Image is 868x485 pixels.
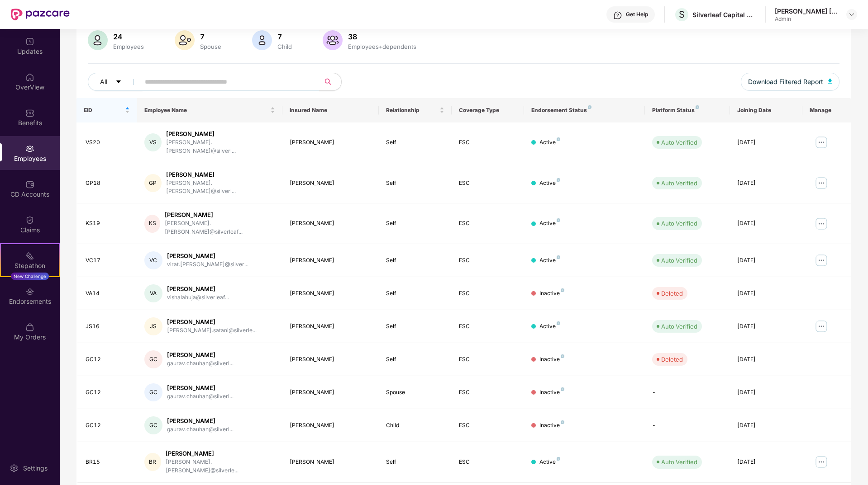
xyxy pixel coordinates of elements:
img: svg+xml;base64,PHN2ZyB4bWxucz0iaHR0cDovL3d3dy53My5vcmcvMjAwMC9zdmciIHdpZHRoPSI4IiBoZWlnaHQ9IjgiIH... [561,387,564,391]
div: ESC [459,322,517,331]
div: ESC [459,355,517,364]
div: VA [144,284,162,302]
div: JS16 [86,322,130,331]
img: svg+xml;base64,PHN2ZyBpZD0iSGVscC0zMngzMiIgeG1sbnM9Imh0dHA6Ly93d3cudzMub3JnLzIwMDAvc3ZnIiB3aWR0aD... [613,11,622,20]
div: [PERSON_NAME] [167,384,234,392]
div: VA14 [86,289,130,298]
div: 38 [346,32,418,41]
div: Self [386,256,444,265]
div: Self [386,322,444,331]
img: svg+xml;base64,PHN2ZyB4bWxucz0iaHR0cDovL3d3dy53My5vcmcvMjAwMC9zdmciIHdpZHRoPSI4IiBoZWlnaHQ9IjgiIH... [561,288,564,292]
div: Auto Verified [661,219,697,228]
div: [PERSON_NAME].[PERSON_NAME]@silverle... [166,458,275,475]
span: S [679,9,685,20]
th: Insured Name [282,98,379,122]
div: Self [386,289,444,298]
span: Relationship [386,107,437,114]
div: VC [144,251,162,269]
div: Child [386,421,444,430]
div: GC12 [86,388,130,397]
div: Spouse [198,43,223,50]
div: Admin [775,15,838,23]
div: JS [144,317,162,335]
div: [PERSON_NAME] [165,211,275,219]
img: svg+xml;base64,PHN2ZyBpZD0iRW1wbG95ZWVzIiB4bWxucz0iaHR0cDovL3d3dy53My5vcmcvMjAwMC9zdmciIHdpZHRoPS... [25,144,34,153]
img: manageButton [814,319,829,334]
img: svg+xml;base64,PHN2ZyB4bWxucz0iaHR0cDovL3d3dy53My5vcmcvMjAwMC9zdmciIHdpZHRoPSI4IiBoZWlnaHQ9IjgiIH... [557,321,560,325]
div: [PERSON_NAME] [167,351,234,359]
span: search [319,78,337,85]
img: svg+xml;base64,PHN2ZyBpZD0iQ2xhaW0iIHhtbG5zPSJodHRwOi8vd3d3LnczLm9yZy8yMDAwL3N2ZyIgd2lkdGg9IjIwIi... [25,216,34,225]
div: Self [386,179,444,188]
th: Joining Date [730,98,802,122]
div: [PERSON_NAME].[PERSON_NAME]@silverleaf... [165,219,275,236]
span: EID [84,107,123,114]
div: [DATE] [737,355,795,364]
div: Active [539,322,560,331]
img: manageButton [814,455,829,469]
div: [PERSON_NAME] [290,289,372,298]
div: Employees+dependents [346,43,418,50]
div: gaurav.chauhan@silverl... [167,425,234,434]
img: New Pazcare Logo [11,9,70,20]
div: Auto Verified [661,457,697,466]
div: BR15 [86,458,130,466]
div: Auto Verified [661,138,697,147]
div: [DATE] [737,289,795,298]
img: svg+xml;base64,PHN2ZyB4bWxucz0iaHR0cDovL3d3dy53My5vcmcvMjAwMC9zdmciIHdpZHRoPSI4IiBoZWlnaHQ9IjgiIH... [561,354,564,358]
div: Settings [20,464,50,473]
div: Self [386,138,444,147]
div: [PERSON_NAME] [290,179,372,188]
img: svg+xml;base64,PHN2ZyB4bWxucz0iaHR0cDovL3d3dy53My5vcmcvMjAwMC9zdmciIHdpZHRoPSI4IiBoZWlnaHQ9IjgiIH... [557,218,560,222]
div: KS19 [86,219,130,228]
th: Manage [802,98,851,122]
img: svg+xml;base64,PHN2ZyB4bWxucz0iaHR0cDovL3d3dy53My5vcmcvMjAwMC9zdmciIHhtbG5zOnhsaW5rPSJodHRwOi8vd3... [323,30,343,50]
div: [DATE] [737,421,795,430]
div: [PERSON_NAME] [290,256,372,265]
div: ESC [459,458,517,466]
div: GP18 [86,179,130,188]
div: [PERSON_NAME] [167,252,248,260]
div: ESC [459,421,517,430]
div: GC12 [86,421,130,430]
div: [PERSON_NAME] [167,285,229,293]
th: Relationship [379,98,451,122]
div: [PERSON_NAME] [290,355,372,364]
div: [DATE] [737,322,795,331]
div: 7 [198,32,223,41]
div: [PERSON_NAME] [166,170,275,179]
img: svg+xml;base64,PHN2ZyBpZD0iRW5kb3JzZW1lbnRzIiB4bWxucz0iaHR0cDovL3d3dy53My5vcmcvMjAwMC9zdmciIHdpZH... [25,287,34,296]
div: [PERSON_NAME] [290,138,372,147]
img: svg+xml;base64,PHN2ZyBpZD0iU2V0dGluZy0yMHgyMCIgeG1sbnM9Imh0dHA6Ly93d3cudzMub3JnLzIwMDAvc3ZnIiB3aW... [10,464,19,473]
span: Employee Name [144,107,268,114]
img: svg+xml;base64,PHN2ZyBpZD0iVXBkYXRlZCIgeG1sbnM9Imh0dHA6Ly93d3cudzMub3JnLzIwMDAvc3ZnIiB3aWR0aD0iMj... [25,37,34,46]
div: VC17 [86,256,130,265]
div: vishalahuja@silverleaf... [167,293,229,302]
div: [PERSON_NAME] [167,318,257,326]
div: [DATE] [737,179,795,188]
img: svg+xml;base64,PHN2ZyBpZD0iQmVuZWZpdHMiIHhtbG5zPSJodHRwOi8vd3d3LnczLm9yZy8yMDAwL3N2ZyIgd2lkdGg9Ij... [25,108,34,118]
div: virat.[PERSON_NAME]@silver... [167,260,248,269]
div: Active [539,256,560,265]
div: BR [144,453,161,471]
div: ESC [459,179,517,188]
div: Inactive [539,421,564,430]
img: svg+xml;base64,PHN2ZyB4bWxucz0iaHR0cDovL3d3dy53My5vcmcvMjAwMC9zdmciIHdpZHRoPSI4IiBoZWlnaHQ9IjgiIH... [588,105,591,109]
span: caret-down [115,79,122,86]
button: Download Filtered Report [741,73,839,91]
div: Stepathon [1,261,59,270]
div: GC [144,383,162,401]
div: Deleted [661,289,683,298]
div: [DATE] [737,388,795,397]
div: Active [539,179,560,188]
img: svg+xml;base64,PHN2ZyB4bWxucz0iaHR0cDovL3d3dy53My5vcmcvMjAwMC9zdmciIHdpZHRoPSI4IiBoZWlnaHQ9IjgiIH... [557,137,560,141]
div: ESC [459,219,517,228]
div: Platform Status [652,107,722,114]
div: [PERSON_NAME].[PERSON_NAME]@silverl... [166,138,275,155]
img: svg+xml;base64,PHN2ZyB4bWxucz0iaHR0cDovL3d3dy53My5vcmcvMjAwMC9zdmciIHdpZHRoPSIyMSIgaGVpZ2h0PSIyMC... [25,251,34,260]
img: manageButton [814,135,829,150]
img: manageButton [814,217,829,231]
div: [PERSON_NAME] [290,219,372,228]
div: KS [144,215,161,233]
img: svg+xml;base64,PHN2ZyB4bWxucz0iaHR0cDovL3d3dy53My5vcmcvMjAwMC9zdmciIHdpZHRoPSI4IiBoZWlnaHQ9IjgiIH... [557,457,560,461]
